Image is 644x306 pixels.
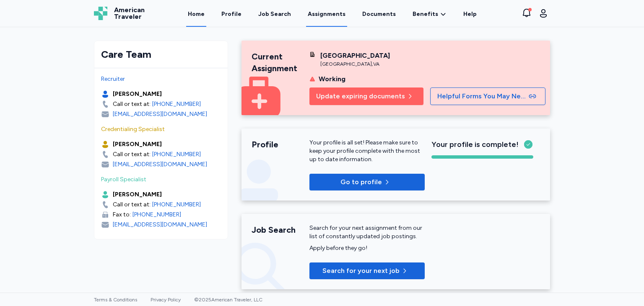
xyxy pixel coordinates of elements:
button: Helpful Forms You May Need [430,87,545,105]
a: Assignments [306,1,347,27]
span: Search for your next job [322,266,400,276]
div: [EMAIL_ADDRESS][DOMAIN_NAME] [113,221,207,229]
a: Privacy Policy [151,297,181,303]
span: Helpful Forms You May Need [437,91,527,101]
div: [GEOGRAPHIC_DATA] [320,51,390,61]
span: Update expiring documents [316,91,405,101]
div: Payroll Specialist [101,175,221,184]
span: Your profile is complete! [431,139,519,150]
a: [PHONE_NUMBER] [152,100,201,108]
div: [GEOGRAPHIC_DATA] , VA [320,61,390,67]
div: Call or text at: [113,201,151,209]
div: Job Search [252,224,309,236]
span: Benefits [413,10,438,18]
a: [PHONE_NUMBER] [132,211,181,219]
div: Recruiter [101,75,221,83]
button: Update expiring documents [309,87,423,105]
div: Working [319,74,345,84]
img: Logo [94,7,107,20]
button: Search for your next job [309,262,425,279]
div: [EMAIL_ADDRESS][DOMAIN_NAME] [113,160,207,169]
a: [PHONE_NUMBER] [152,201,201,209]
a: Benefits [413,10,447,18]
div: [PERSON_NAME] [113,190,162,199]
div: Apply before they go! [309,244,425,252]
div: Profile [252,139,309,150]
div: Call or text at: [113,100,151,108]
div: Fax to: [113,211,131,219]
div: Call or text at: [113,150,151,159]
div: Current Assignment [252,51,309,74]
div: [PERSON_NAME] [113,90,162,98]
div: Job Search [258,10,291,18]
a: Terms & Conditions [94,297,137,303]
div: [PERSON_NAME] [113,140,162,149]
p: Go to profile [340,177,382,187]
a: [PHONE_NUMBER] [152,150,201,159]
span: © 2025 American Traveler, LLC [194,297,262,303]
button: Go to profile [309,174,425,190]
div: [EMAIL_ADDRESS][DOMAIN_NAME] [113,110,207,118]
div: Search for your next assignment from our list of constantly updated job postings. [309,224,425,241]
div: Care Team [101,48,221,61]
a: Home [186,1,206,27]
div: Credentialing Specialist [101,125,221,134]
p: Your profile is all set! Please make sure to keep your profile complete with the most up to date ... [309,139,425,164]
span: American Traveler [114,7,145,20]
